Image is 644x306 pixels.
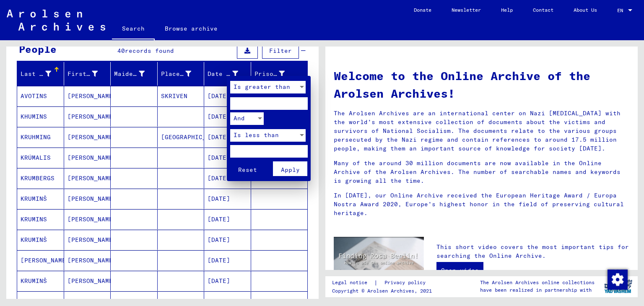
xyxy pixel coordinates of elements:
button: Reset [230,161,265,176]
span: Reset [238,166,257,174]
span: Is greater than [234,83,290,91]
span: Is less than [234,131,279,139]
span: Apply [281,166,300,174]
img: Change consent [608,270,628,290]
span: And [234,114,245,122]
button: Apply [273,161,308,176]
